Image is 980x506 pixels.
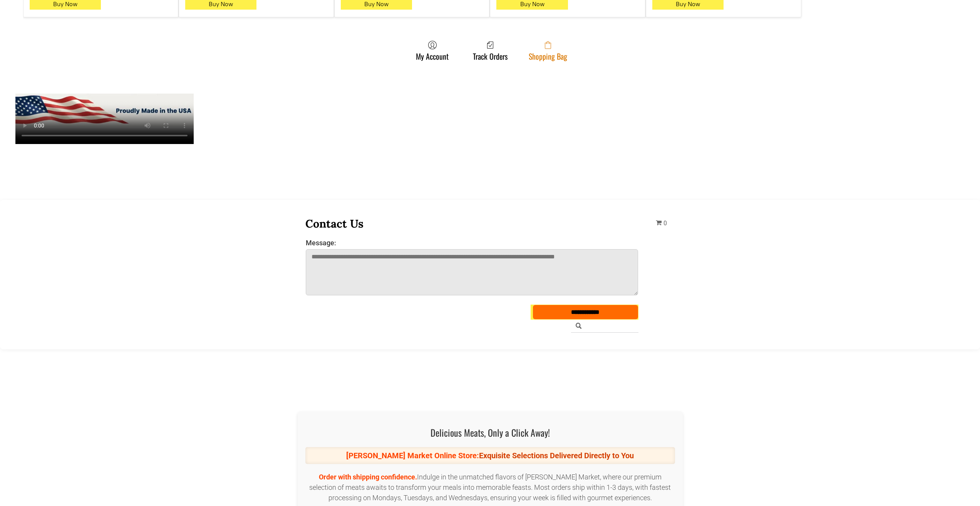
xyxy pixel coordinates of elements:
a: My Account [412,40,452,61]
span: Order with shipping confidence. [319,473,417,481]
strong: Exquisite Selections Delivered Directly to You [479,451,634,460]
span: Buy Now [520,0,544,8]
label: Message: [306,239,638,247]
h3: Contact Us [305,216,639,231]
div: [PERSON_NAME] Market Online Store: [305,447,675,464]
span: Buy Now [364,0,389,8]
span: Buy Now [53,0,77,8]
span: Buy Now [676,0,700,8]
span: 0 [663,219,667,227]
span: Buy Now [209,0,233,8]
a: Shopping Bag [525,40,571,61]
h1: Delicious Meats, Only a Click Away! [305,426,675,439]
a: Track Orders [469,40,511,61]
p: Indulge in the unmatched flavors of [PERSON_NAME] Market, where our premium selection of meats aw... [305,472,675,503]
